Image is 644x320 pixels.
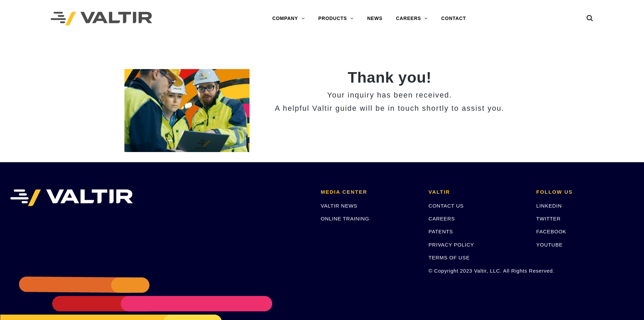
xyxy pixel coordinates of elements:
a: CONTACT US [429,203,464,209]
a: LINKEDIN [536,203,562,209]
h3: Your inquiry has been received. [260,91,520,99]
img: VALTIR [10,189,133,206]
a: VALTIR NEWS [321,203,357,209]
a: TWITTER [536,216,560,221]
h2: FOLLOW US [536,189,634,195]
a: CAREERS [429,216,455,221]
h2: VALTIR [429,189,526,195]
h3: A helpful Valtir guide will be in touch shortly to assist you. [260,104,520,112]
h2: MEDIA CENTER [321,189,419,195]
a: TERMS OF USE [429,255,470,260]
p: © Copyright 2023 Valtir, LLC. All Rights Reserved. [429,267,526,275]
strong: Thank you! [348,69,431,86]
img: Valtir [51,12,152,26]
a: YOUTUBE [536,242,563,248]
img: 2 Home_Team [124,69,249,152]
a: COMPANY [265,12,311,25]
a: PATENTS [429,229,453,234]
a: FACEBOOK [536,229,566,234]
a: CAREERS [389,12,434,25]
a: CONTACT [434,12,473,25]
a: NEWS [360,12,389,25]
a: PRODUCTS [311,12,360,25]
a: PRIVACY POLICY [429,242,474,248]
a: ONLINE TRAINING [321,216,369,221]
